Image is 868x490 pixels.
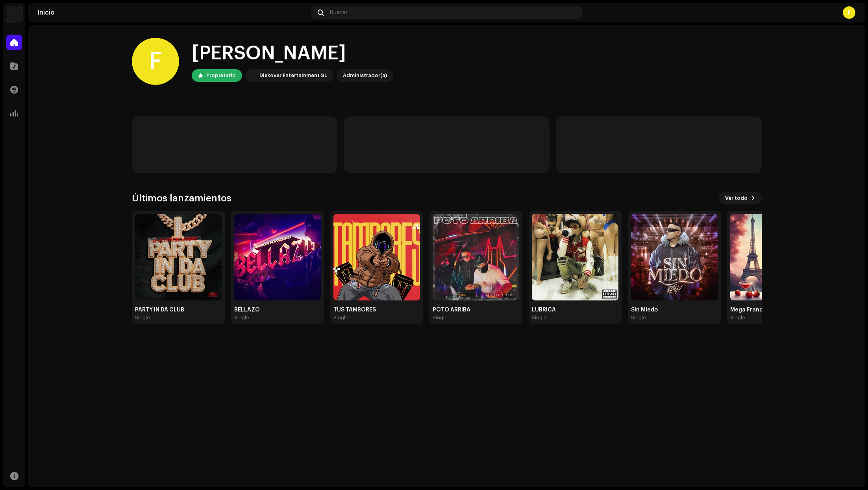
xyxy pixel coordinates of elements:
[433,315,448,321] div: Single
[132,38,179,85] div: F
[725,190,748,206] span: Ver todo
[234,214,321,300] img: 12694116-dd37-4913-96cc-af0debb5cc5e
[333,307,420,313] div: TUS TAMBORES
[532,307,618,313] div: LUBRICA
[135,307,222,313] div: PARTY IN DA CLUB
[135,214,222,300] img: 6c20b7ea-06e8-4438-8415-83da734e7b27
[192,41,393,66] div: [PERSON_NAME]
[206,71,236,80] div: Propietario
[433,307,519,313] div: POTO ARRIBA
[631,214,718,300] img: 51154ac9-5a0c-4f76-a0f3-2ba0b7adb8c7
[433,214,519,300] img: 220b63c9-3375-4799-af7f-6ba7d5b2bf31
[730,214,817,300] img: c61b4de3-4fb9-46f0-80da-d2d64abc4f90
[631,307,718,313] div: Sin Miedo
[6,6,22,22] img: 297a105e-aa6c-4183-9ff4-27133c00f2e2
[234,315,249,321] div: Single
[132,192,231,204] h3: Últimos lanzamientos
[247,71,256,80] img: 297a105e-aa6c-4183-9ff4-27133c00f2e2
[730,315,745,321] div: Single
[532,214,618,300] img: cd99f478-c08f-4493-a60b-efe20baf0056
[532,315,547,321] div: Single
[333,214,420,300] img: 41f16505-532e-4f36-a192-cfa3c0697f76
[259,71,327,80] div: Diskover Entertainment SL
[333,315,348,321] div: Single
[730,307,817,313] div: Mega Francesita Remix
[234,307,321,313] div: BELLAZO
[38,9,308,16] div: Inicio
[719,192,762,204] button: Ver todo
[343,71,387,80] div: Administrador(a)
[631,315,646,321] div: Single
[135,315,150,321] div: Single
[843,6,855,19] div: F
[330,9,348,16] span: Buscar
